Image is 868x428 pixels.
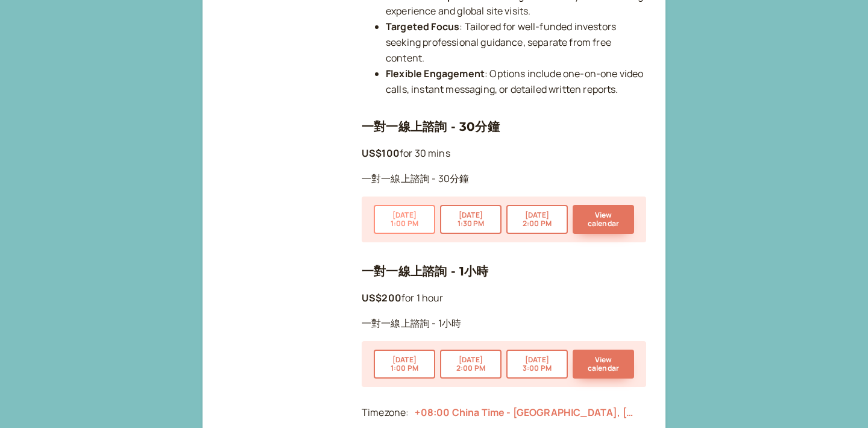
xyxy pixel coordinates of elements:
strong: Flexible Engagement [386,67,485,80]
a: 一對一線上諮詢 - 1小時 [362,264,489,279]
p: for 30 mins [362,146,646,162]
p: 一對一線上諮詢 - 1小時 [362,316,646,332]
button: [DATE]1:30 PM [440,205,502,234]
button: [DATE]2:00 PM [506,205,568,234]
button: View calendar [573,205,634,234]
strong: Targeted Focus [386,20,459,33]
button: [DATE]2:00 PM [440,350,502,379]
b: US$200 [362,291,401,304]
div: Timezone: [362,405,409,421]
p: 一對一線上諮詢 - 30分鐘 [362,171,646,187]
button: [DATE]1:00 PM [374,205,435,234]
a: 一對一線上諮詢 - 30分鐘 [362,119,500,134]
li: : Options include one-on-one video calls, instant messaging, or detailed written reports. [386,66,646,98]
button: [DATE]3:00 PM [506,350,568,379]
button: [DATE]1:00 PM [374,350,435,379]
li: : Tailored for well-funded investors seeking professional guidance, separate from free content. [386,19,646,66]
p: for 1 hour [362,291,646,306]
button: View calendar [573,350,634,379]
b: US$100 [362,146,400,160]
